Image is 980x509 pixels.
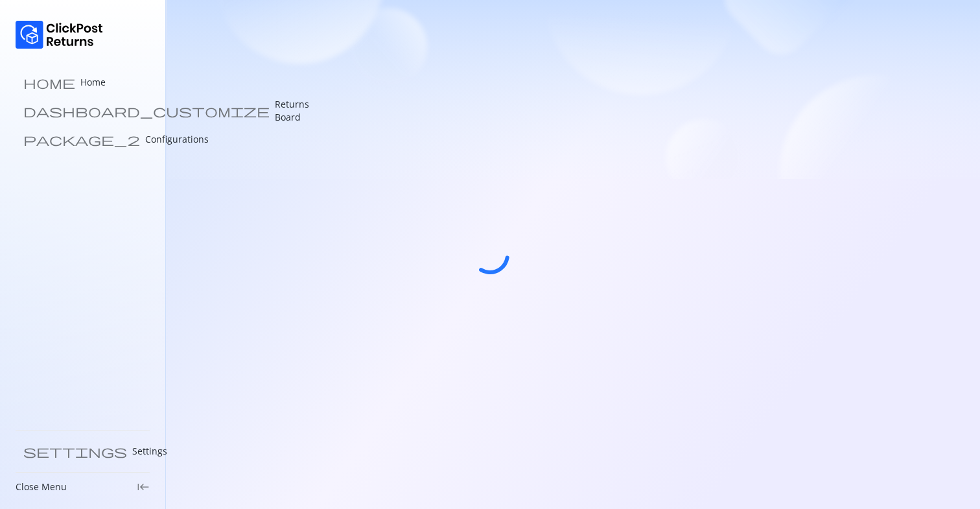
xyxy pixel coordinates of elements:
span: home [23,76,75,89]
a: dashboard_customize Returns Board [16,98,150,124]
p: Home [80,76,106,89]
a: settings Settings [16,438,150,464]
p: Configurations [145,133,209,146]
span: keyboard_tab_rtl [137,480,150,493]
a: package_2 Configurations [16,126,150,152]
div: Close Menukeyboard_tab_rtl [16,480,150,493]
p: Settings [132,445,167,458]
span: dashboard_customize [23,104,270,117]
img: Logo [16,21,103,49]
p: Close Menu [16,480,67,493]
a: home Home [16,69,150,95]
span: package_2 [23,133,140,146]
span: settings [23,445,127,458]
p: Returns Board [275,98,309,124]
